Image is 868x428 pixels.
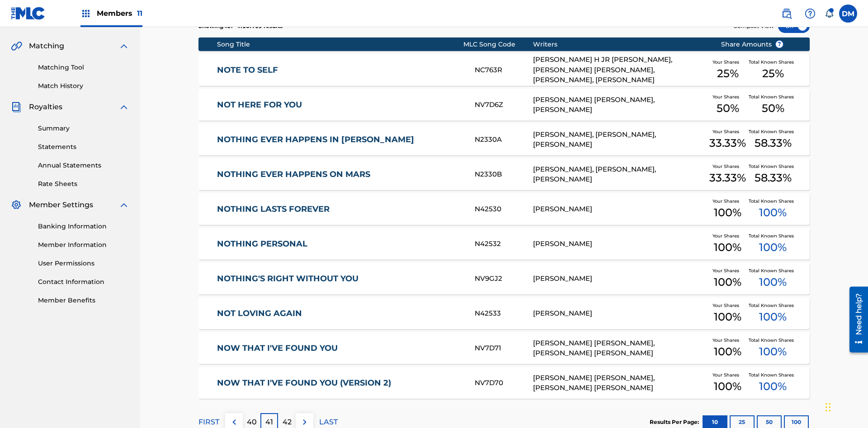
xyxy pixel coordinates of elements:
[11,102,22,112] img: Royalties
[839,5,857,23] div: User Menu
[709,135,746,151] span: 33.33 %
[247,417,257,428] p: 40
[755,135,792,151] span: 58.33 %
[712,267,743,274] span: Your Shares
[712,59,743,65] span: Your Shares
[533,95,707,115] div: [PERSON_NAME] [PERSON_NAME], [PERSON_NAME]
[265,417,273,428] p: 41
[217,65,463,75] a: NOTE TO SELF
[712,302,743,309] span: Your Shares
[38,81,129,91] a: Match History
[80,8,91,19] img: Top Rightsholders
[721,40,783,49] span: Share Amounts
[283,417,292,428] p: 42
[533,130,707,150] div: [PERSON_NAME], [PERSON_NAME], [PERSON_NAME]
[38,63,129,72] a: Matching Tool
[714,378,741,395] span: 100 %
[712,337,743,344] span: Your Shares
[826,394,831,421] div: Drag
[217,343,463,354] a: NOW THAT I'VE FOUND YOU
[533,239,707,249] div: [PERSON_NAME]
[118,41,129,51] img: expand
[749,163,797,170] span: Total Known Shares
[11,7,46,20] img: MLC Logo
[759,274,787,290] span: 100 %
[475,204,533,214] div: N42530
[749,198,797,205] span: Total Known Shares
[38,240,129,250] a: Member Information
[475,135,533,145] div: N2330A
[749,372,797,378] span: Total Known Shares
[712,198,743,205] span: Your Shares
[29,41,64,51] span: Matching
[755,170,792,186] span: 58.33 %
[749,267,797,274] span: Total Known Shares
[749,59,797,65] span: Total Known Shares
[759,239,787,256] span: 100 %
[137,9,142,18] span: 11
[650,418,701,426] p: Results Per Page:
[717,65,739,82] span: 25 %
[475,239,533,249] div: N42532
[11,200,22,210] img: Member Settings
[29,200,93,210] span: Member Settings
[759,309,787,325] span: 100 %
[749,93,797,100] span: Total Known Shares
[217,239,463,249] a: NOTHING PERSONAL
[714,274,741,290] span: 100 %
[749,337,797,344] span: Total Known Shares
[475,308,533,319] div: N42533
[38,142,129,152] a: Statements
[781,8,792,19] img: search
[712,128,743,135] span: Your Shares
[533,40,707,49] div: Writers
[778,5,796,23] a: Public Search
[749,128,797,135] span: Total Known Shares
[118,102,129,112] img: expand
[714,239,741,256] span: 100 %
[475,169,533,180] div: N2330B
[714,344,741,360] span: 100 %
[712,163,743,170] span: Your Shares
[762,100,784,116] span: 50 %
[217,204,463,214] a: NOTHING LASTS FOREVER
[198,417,219,428] p: FIRST
[749,233,797,239] span: Total Known Shares
[475,100,533,110] div: NV7D6Z
[823,385,868,428] iframe: Chat Widget
[38,296,129,305] a: Member Benefits
[709,170,746,186] span: 33.33 %
[38,222,129,231] a: Banking Information
[712,372,743,378] span: Your Shares
[759,378,787,395] span: 100 %
[118,200,129,210] img: expand
[229,417,240,428] img: left
[843,283,868,357] iframe: Resource Center
[475,65,533,75] div: NC763R
[38,277,129,287] a: Contact Information
[217,40,463,49] div: Song Title
[749,302,797,309] span: Total Known Shares
[759,205,787,221] span: 100 %
[463,40,533,49] div: MLC Song Code
[217,135,463,145] a: NOTHING EVER HAPPENS IN [PERSON_NAME]
[38,179,129,189] a: Rate Sheets
[805,8,816,19] img: help
[38,161,129,170] a: Annual Statements
[319,417,338,428] p: LAST
[475,274,533,284] div: NV9GJ2
[762,65,784,82] span: 25 %
[714,309,741,325] span: 100 %
[38,259,129,268] a: User Permissions
[717,100,739,116] span: 50 %
[533,55,707,85] div: [PERSON_NAME] H JR [PERSON_NAME], [PERSON_NAME] [PERSON_NAME], [PERSON_NAME], [PERSON_NAME]
[776,41,783,48] span: ?
[825,9,834,18] div: Notifications
[533,308,707,319] div: [PERSON_NAME]
[714,205,741,221] span: 100 %
[533,164,707,185] div: [PERSON_NAME], [PERSON_NAME], [PERSON_NAME]
[759,344,787,360] span: 100 %
[217,308,463,319] a: NOT LOVING AGAIN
